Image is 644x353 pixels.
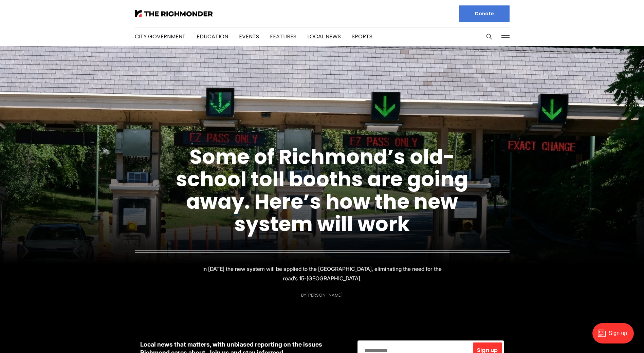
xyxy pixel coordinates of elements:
p: In [DATE] the new system will be applied to the [GEOGRAPHIC_DATA], eliminating the need for the r... [201,264,443,283]
button: Search this site [484,32,494,42]
a: Sports [352,33,372,40]
a: Some of Richmond’s old-school toll booths are going away. Here’s how the new system will work [176,143,468,238]
a: City Government [135,33,186,40]
a: [PERSON_NAME] [306,292,343,298]
img: The Richmonder [135,10,213,17]
a: Education [197,33,228,40]
span: Sign up [477,348,498,353]
iframe: portal-trigger [587,320,644,353]
a: Events [239,33,259,40]
a: Features [270,33,296,40]
div: By [301,293,343,298]
a: Local News [307,33,341,40]
a: Donate [459,5,510,22]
